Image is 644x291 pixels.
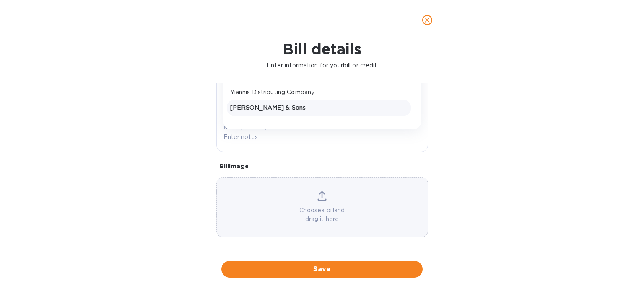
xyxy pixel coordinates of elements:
p: Enter information for your bill or credit [7,61,637,70]
input: Enter notes [223,131,421,144]
p: [PERSON_NAME] & Sons [230,103,408,112]
span: Save [228,264,416,274]
p: Bill image [220,162,425,170]
p: Yiannis Distributing Company [230,88,408,97]
button: close [417,10,437,30]
p: Choose a bill and drag it here [217,206,428,224]
h1: Bill details [7,40,637,58]
button: Save [221,261,423,278]
label: Notes (optional) [223,125,267,130]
